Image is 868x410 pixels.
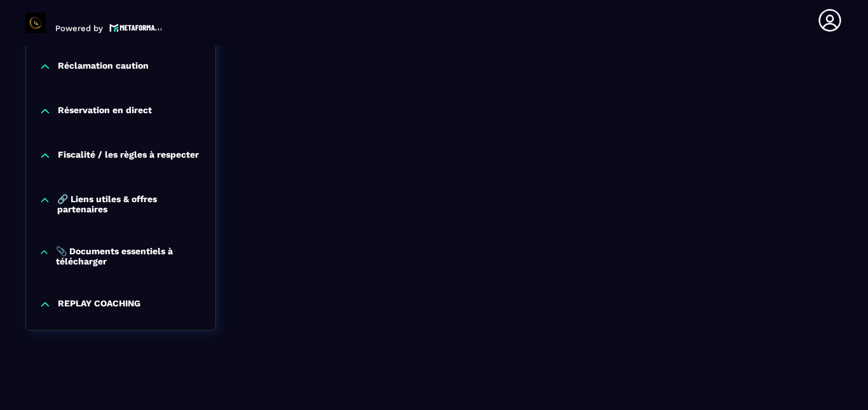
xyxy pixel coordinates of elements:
img: logo-branding [25,13,46,33]
p: 📎 Documents essentiels à télécharger [56,246,203,266]
p: 🔗 Liens utiles & offres partenaires [57,194,203,214]
p: Fiscalité / les règles à respecter [58,149,199,162]
p: Réservation en direct [58,105,152,118]
p: Réclamation caution [58,60,149,73]
img: logo [109,22,163,33]
p: REPLAY COACHING [58,298,140,311]
p: Powered by [55,24,103,33]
